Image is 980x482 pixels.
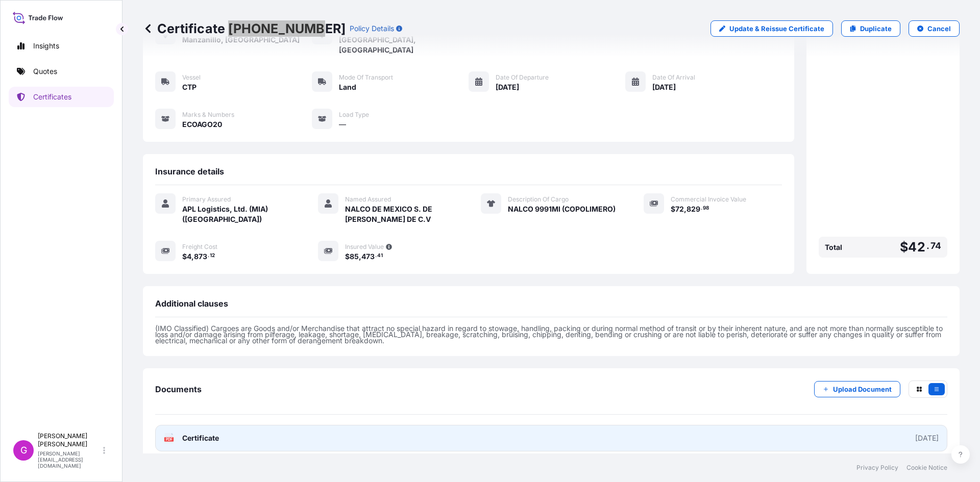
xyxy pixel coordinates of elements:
[339,119,346,130] span: —
[701,207,702,210] span: .
[182,119,222,130] span: ECOAGO20
[671,206,675,213] span: $
[909,20,960,37] button: Cancel
[927,23,951,34] p: Cancel
[345,243,384,251] span: Insured Value
[860,23,892,34] p: Duplicate
[339,73,393,82] span: Mode of Transport
[814,381,900,397] button: Upload Document
[38,432,101,448] p: [PERSON_NAME] [PERSON_NAME]
[143,20,346,37] p: Certificate [PHONE_NUMBER]
[345,253,350,260] span: $
[345,204,456,224] span: NALCO DE MEXICO S. DE [PERSON_NAME] DE C.V
[350,23,394,34] p: Policy Details
[38,450,101,469] p: [PERSON_NAME][EMAIL_ADDRESS][DOMAIN_NAME]
[841,20,900,37] a: Duplicate
[182,111,234,119] span: Marks & Numbers
[496,82,519,92] span: [DATE]
[339,111,369,119] span: Load Type
[182,243,217,251] span: Freight Cost
[671,195,746,204] span: Commercial Invoice Value
[208,254,209,258] span: .
[375,254,377,258] span: .
[729,23,824,34] p: Update & Reissue Certificate
[9,87,114,107] a: Certificates
[684,206,687,213] span: ,
[166,438,173,441] text: PDF
[182,253,187,260] span: $
[182,195,231,204] span: Primary Assured
[20,445,27,455] span: G
[825,242,842,252] span: Total
[930,243,941,249] span: 74
[155,425,947,451] a: PDFCertificate[DATE]
[652,73,695,82] span: Date of Arrival
[187,253,191,260] span: 4
[652,82,676,92] span: [DATE]
[496,73,549,82] span: Date of Departure
[194,253,207,260] span: 873
[339,82,356,92] span: Land
[900,241,908,253] span: $
[361,253,375,260] span: 473
[915,433,939,443] div: [DATE]
[33,92,71,102] p: Certificates
[9,36,114,56] a: Insights
[182,204,293,224] span: APL Logistics, Ltd. (MIA) ([GEOGRAPHIC_DATA])
[833,384,892,394] p: Upload Document
[359,253,361,260] span: ,
[350,253,359,260] span: 85
[703,207,709,210] span: 98
[155,166,224,176] span: Insurance details
[155,298,228,309] span: Additional clauses
[182,433,219,443] span: Certificate
[508,195,569,204] span: Description Of Cargo
[182,82,197,92] span: CTP
[210,254,215,258] span: 12
[9,61,114,82] a: Quotes
[155,325,947,344] p: (IMO Classified) Cargoes are Goods and/or Merchandise that attract no special hazard in regard to...
[675,206,684,213] span: 72
[906,464,947,472] a: Cookie Notice
[191,253,194,260] span: ,
[377,254,383,258] span: 41
[345,195,391,204] span: Named Assured
[926,243,929,249] span: .
[33,41,59,51] p: Insights
[687,206,700,213] span: 829
[155,384,202,394] span: Documents
[908,241,925,253] span: 42
[33,66,57,77] p: Quotes
[856,464,898,472] a: Privacy Policy
[182,73,201,82] span: Vessel
[508,204,616,214] span: NALCO 9991MI (COPOLIMERO)
[710,20,833,37] a: Update & Reissue Certificate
